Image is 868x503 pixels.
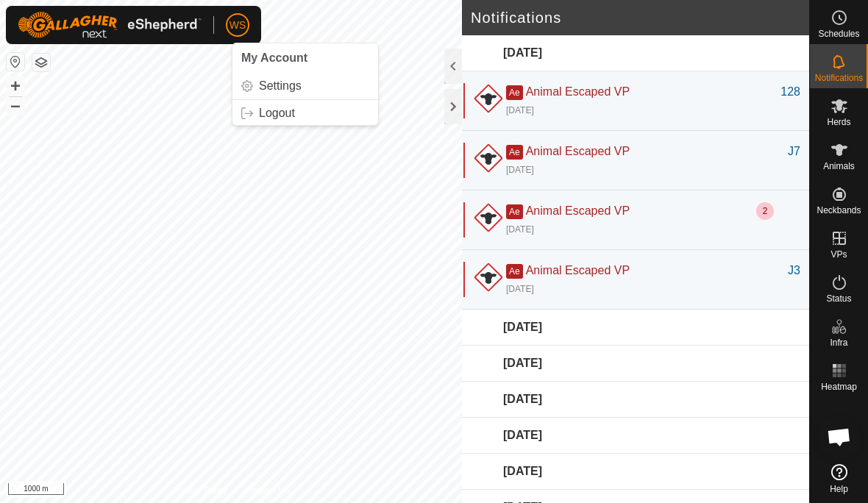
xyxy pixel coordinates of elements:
span: Infra [830,338,847,347]
div: [DATE] [462,454,809,490]
button: Map Layers [32,54,50,71]
span: Animals [823,162,855,171]
div: [DATE] [506,223,534,236]
span: My Account [241,51,307,64]
div: [DATE] [462,418,809,454]
a: Logout [232,101,378,125]
span: Settings [259,80,302,92]
span: Logout [259,107,295,119]
div: J3 [788,262,800,279]
span: Notifications [815,74,863,82]
div: J7 [788,143,800,160]
a: Open chat [817,415,861,459]
div: [DATE] [506,104,534,117]
div: [DATE] [462,382,809,418]
div: [DATE] [506,282,534,296]
span: WS [230,18,246,33]
span: Status [826,294,851,303]
div: [DATE] [462,346,809,382]
div: [DATE] [462,35,809,71]
span: Neckbands [817,206,861,215]
span: Animal Escaped VP [526,204,630,217]
span: Heatmap [821,382,857,391]
div: 2 [756,202,774,220]
span: Help [830,485,848,493]
span: Animal Escaped VP [526,145,630,157]
h2: Notifications [471,9,778,26]
a: Contact Us [246,484,289,497]
button: + [7,77,24,95]
a: Privacy Policy [173,484,228,497]
span: Herds [827,118,850,126]
div: 128 [780,83,800,101]
span: Animal Escaped VP [526,264,630,277]
span: Schedules [818,29,859,38]
a: Settings [232,74,378,98]
button: – [7,96,24,114]
div: [DATE] [506,163,534,176]
span: VPs [830,250,847,259]
span: Ae [506,264,523,279]
div: [DATE] [462,310,809,346]
button: Reset Map [7,53,24,71]
img: Gallagher Logo [18,12,202,38]
span: Ae [506,145,523,160]
a: Help [810,458,868,499]
span: Ae [506,85,523,100]
span: Animal Escaped VP [526,85,630,98]
span: Ae [506,204,523,219]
